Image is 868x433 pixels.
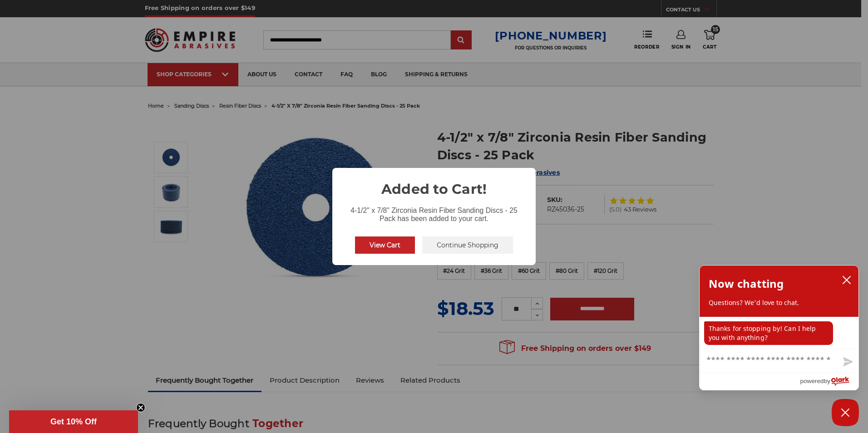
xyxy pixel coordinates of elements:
[700,317,858,349] div: chat
[332,199,536,225] div: 4-1/2" x 7/8" Zirconia Resin Fiber Sanding Discs - 25 Pack has been added to your cart.
[709,275,784,293] h2: Now chatting
[422,236,513,254] button: Continue Shopping
[332,168,536,199] h2: Added to Cart!
[839,273,854,287] button: close chatbox
[836,352,858,373] button: Send message
[699,265,859,390] div: olark chatbox
[709,298,849,307] p: Questions? We'd love to chat.
[832,399,859,426] button: Close Chatbox
[800,375,824,387] span: powered
[800,373,858,390] a: Powered by Olark
[50,417,97,426] span: Get 10% Off
[136,403,145,412] button: Close teaser
[824,375,830,387] span: by
[704,321,833,345] p: Thanks for stopping by! Can I help you with anything?
[355,236,415,254] button: View Cart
